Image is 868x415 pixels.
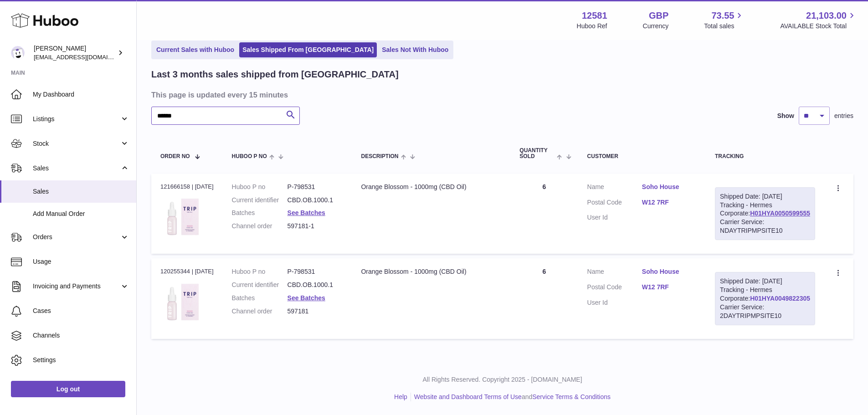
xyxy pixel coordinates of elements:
[414,393,522,400] a: Website and Dashboard Terms of Use
[288,183,343,191] dd: P-798531
[232,222,288,231] dt: Channel order
[642,183,697,191] a: Soho House
[232,154,267,159] span: Huboo P no
[361,154,398,159] span: Description
[642,198,697,207] a: W12 7RF
[33,164,120,173] span: Sales
[643,22,669,31] div: Currency
[720,303,810,320] div: Carrier Service: 2DAYTRIPMPSITE10
[232,267,288,276] dt: Huboo P no
[33,90,129,99] span: My Dashboard
[288,196,343,205] dd: CBD.OB.1000.1
[288,294,325,302] a: See Batches
[582,10,607,22] strong: 12581
[587,267,642,278] dt: Name
[715,272,815,325] div: Tracking - Hermes Corporate:
[288,209,325,216] a: See Batches
[750,295,810,302] a: H01HYA0049822305
[519,148,555,159] span: Quantity Sold
[361,267,501,276] div: Orange Blossom - 1000mg (CBD Oil)
[777,112,794,120] label: Show
[510,258,578,338] td: 6
[288,222,343,231] dd: 597181-1
[288,307,343,316] dd: 597181
[33,187,129,196] span: Sales
[232,196,288,205] dt: Current identifier
[587,198,642,209] dt: Postal Code
[151,68,399,81] h2: Last 3 months sales shipped from [GEOGRAPHIC_DATA]
[33,307,129,315] span: Cases
[232,209,288,217] dt: Batches
[510,174,578,254] td: 6
[160,183,214,191] div: 121666158 | [DATE]
[232,281,288,289] dt: Current identifier
[750,210,810,217] a: H01HYA0050599555
[33,331,129,340] span: Channels
[834,112,853,120] span: entries
[33,257,129,266] span: Usage
[33,139,120,148] span: Stock
[780,10,857,31] a: 21,103.00 AVAILABLE Stock Total
[144,375,861,384] p: All Rights Reserved. Copyright 2025 - [DOMAIN_NAME]
[160,154,190,159] span: Order No
[288,267,343,276] dd: P-798531
[642,283,697,292] a: W12 7RF
[704,22,745,31] span: Total sales
[11,46,25,60] img: ibrewis@drink-trip.com
[34,53,134,61] span: [EMAIL_ADDRESS][DOMAIN_NAME]
[232,183,288,191] dt: Huboo P no
[720,192,810,201] div: Shipped Date: [DATE]
[160,267,214,276] div: 120255344 | [DATE]
[33,233,120,241] span: Orders
[379,42,452,57] a: Sales Not With Huboo
[715,154,815,159] div: Tracking
[806,10,847,22] span: 21,103.00
[642,267,697,276] a: Soho House
[532,393,611,400] a: Service Terms & Conditions
[33,115,120,123] span: Listings
[720,277,810,286] div: Shipped Date: [DATE]
[33,356,129,364] span: Settings
[715,187,815,240] div: Tracking - Hermes Corporate:
[33,282,120,291] span: Invoicing and Payments
[288,281,343,289] dd: CBD.OB.1000.1
[587,298,642,307] dt: User Id
[649,10,668,22] strong: GBP
[153,42,237,57] a: Current Sales with Huboo
[587,183,642,194] dt: Name
[587,213,642,222] dt: User Id
[239,42,377,57] a: Sales Shipped From [GEOGRAPHIC_DATA]
[361,183,501,191] div: Orange Blossom - 1000mg (CBD Oil)
[232,307,288,316] dt: Channel order
[711,10,734,22] span: 73.55
[577,22,607,31] div: Huboo Ref
[587,154,697,159] div: Customer
[232,294,288,302] dt: Batches
[151,90,851,100] h3: This page is updated every 15 minutes
[33,210,129,218] span: Add Manual Order
[411,393,611,401] li: and
[160,194,206,239] img: 125811686924721.png
[720,218,810,235] div: Carrier Service: NDAYTRIPMPSITE10
[780,22,857,31] span: AVAILABLE Stock Total
[34,44,116,61] div: [PERSON_NAME]
[704,10,745,31] a: 73.55 Total sales
[11,381,125,397] a: Log out
[394,393,407,400] a: Help
[160,279,206,324] img: 125811686924721.png
[587,283,642,294] dt: Postal Code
